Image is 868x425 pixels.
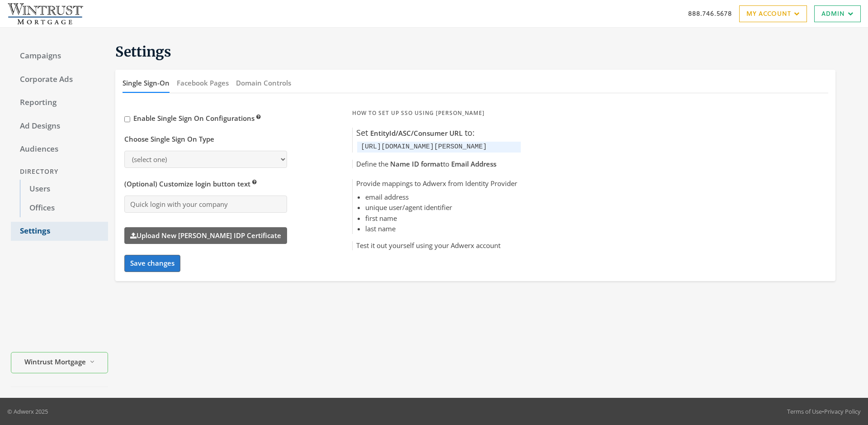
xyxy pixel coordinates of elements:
a: Offices [20,199,108,218]
button: Domain Controls [236,73,291,93]
img: Adwerx [7,2,83,25]
span: Enable Single Sign On Configurations [133,114,261,123]
a: Terms of Use [787,407,822,415]
h5: Set to: [353,128,521,138]
label: Upload New [PERSON_NAME] IDP Certificate [124,227,287,244]
h5: Test it out yourself using your Adwerx account [353,241,521,250]
h5: Choose Single Sign On Type [124,135,214,144]
a: Reporting [11,93,108,112]
a: Ad Designs [11,117,108,136]
button: Single Sign-On [123,73,170,93]
a: Audiences [11,140,108,159]
button: Wintrust Mortgage [11,352,108,373]
li: first name [365,213,517,224]
a: Campaigns [11,47,108,66]
li: last name [365,224,517,234]
span: EntityId/ASC/Consumer URL [370,129,462,138]
span: Name ID format [390,159,443,168]
span: Settings [115,43,171,60]
a: My Account [739,5,807,22]
div: Directory [11,163,108,180]
a: Users [20,180,108,199]
a: Privacy Policy [824,407,861,415]
a: 888.746.5678 [688,9,732,18]
span: (Optional) Customize login button text [124,179,257,188]
a: Admin [814,5,861,22]
li: unique user/agent identifier [365,202,517,213]
h5: Define the to [353,160,521,169]
button: Save changes [124,255,180,272]
span: Wintrust Mortgage [24,357,86,367]
a: Settings [11,222,108,241]
h5: How to Set Up SSO Using [PERSON_NAME] [352,110,521,117]
div: • [787,407,861,416]
p: © Adwerx 2025 [7,407,48,416]
input: Enable Single Sign On Configurations [124,116,130,122]
button: Facebook Pages [177,73,229,93]
code: [URL][DOMAIN_NAME][PERSON_NAME] [361,143,487,151]
a: Corporate Ads [11,70,108,89]
h5: Provide mappings to Adwerx from Identity Provider [353,179,521,188]
li: email address [365,192,517,202]
span: Email Address [451,159,496,168]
